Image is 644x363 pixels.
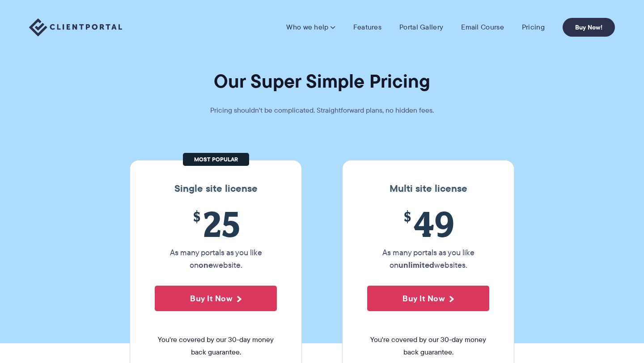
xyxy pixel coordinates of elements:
[563,18,615,37] a: Buy Now!
[352,183,505,194] h3: Multi site license
[139,183,292,194] h3: Single site license
[399,23,443,32] a: Portal Gallery
[155,246,277,271] p: As many portals as you like on website.
[398,259,434,271] strong: unlimited
[199,259,213,271] strong: one
[367,203,489,244] span: 49
[353,23,381,32] a: Features
[155,286,277,311] button: Buy It Now
[367,286,489,311] button: Buy It Now
[155,203,277,244] span: 25
[522,23,545,32] a: Pricing
[286,23,335,32] a: Who we help
[367,246,489,271] p: As many portals as you like on websites.
[461,23,504,32] a: Email Course
[155,333,277,359] span: You're covered by our 30-day money back guarantee.
[188,104,456,117] p: Pricing shouldn't be complicated. Straightforward plans, no hidden fees.
[367,333,489,359] span: You're covered by our 30-day money back guarantee.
